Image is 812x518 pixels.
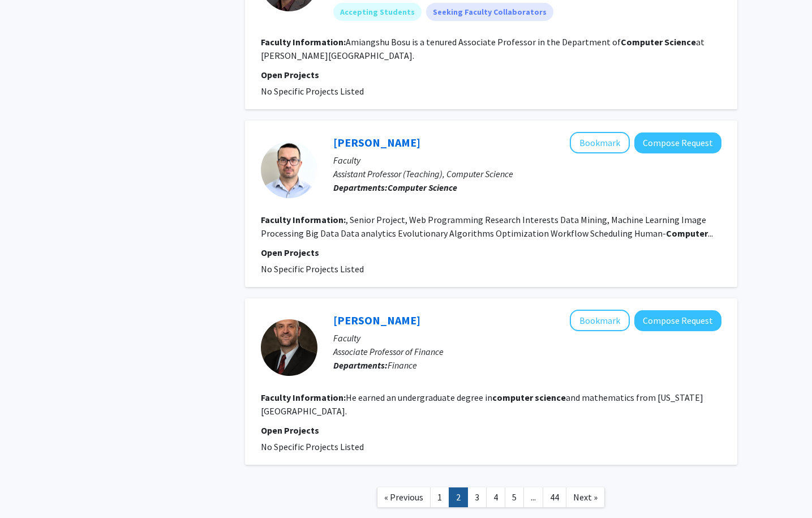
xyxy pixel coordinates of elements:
[8,467,48,510] iframe: Chat
[333,331,721,345] p: Faculty
[261,214,346,225] b: Faculty Information:
[388,182,427,193] b: Computer
[467,487,487,507] a: 3
[261,263,364,275] span: No Specific Projects Listed
[621,36,663,48] b: Computer
[261,85,364,97] span: No Specific Projects Listed
[566,487,605,507] a: Next
[333,135,420,149] a: [PERSON_NAME]
[261,68,721,82] p: Open Projects
[388,359,417,371] span: Finance
[261,423,721,437] p: Open Projects
[664,36,696,48] b: Science
[384,491,423,503] span: « Previous
[333,167,721,181] p: Assistant Professor (Teaching), Computer Science
[261,392,703,417] fg-read-more: He earned an undergraduate degree in and mathematics from [US_STATE][GEOGRAPHIC_DATA].
[333,3,422,21] mat-chip: Accepting Students
[430,487,449,507] a: 1
[535,392,566,403] b: science
[543,487,566,507] a: 44
[261,392,346,403] b: Faculty Information:
[333,313,420,327] a: [PERSON_NAME]
[492,392,533,403] b: computer
[531,491,536,503] span: ...
[261,36,346,48] b: Faculty Information:
[333,153,721,167] p: Faculty
[505,487,524,507] a: 5
[261,214,713,239] fg-read-more: , Senior Project, Web Programming Research Interests Data Mining, Machine Learning Image Processi...
[449,487,468,507] a: 2
[666,228,708,239] b: Computer
[261,36,704,61] fg-read-more: Amiangshu Bosu is a tenured Associate Professor in the Department of at [PERSON_NAME][GEOGRAPHIC_...
[428,182,457,193] b: Science
[634,310,721,331] button: Compose Request to Tom Shohfi
[333,345,721,358] p: Associate Professor of Finance
[570,132,630,153] button: Add Seyed Ziae Mousavi Mojab to Bookmarks
[333,359,388,371] b: Departments:
[634,132,721,153] button: Compose Request to Seyed Ziae Mousavi Mojab
[426,3,553,21] mat-chip: Seeking Faculty Collaborators
[333,182,388,193] b: Departments:
[570,310,630,331] button: Add Tom Shohfi to Bookmarks
[261,246,721,259] p: Open Projects
[486,487,505,507] a: 4
[573,491,598,503] span: Next »
[377,487,431,507] a: Previous
[261,441,364,452] span: No Specific Projects Listed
